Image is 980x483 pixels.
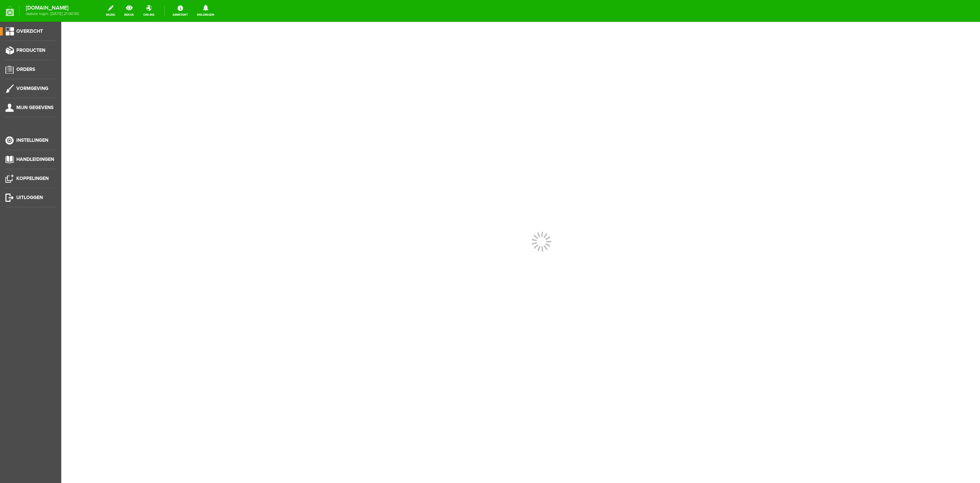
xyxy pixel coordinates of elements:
span: Instellingen [16,137,48,143]
strong: [DOMAIN_NAME] [26,6,79,10]
span: Overzicht [16,28,43,34]
span: Handleidingen [16,156,54,162]
span: Mijn gegevens [16,105,53,110]
span: Producten [16,47,45,53]
span: laatste login: [DATE] 21:00:50 [26,12,79,16]
span: Orders [16,66,35,72]
a: Assistent [168,3,192,18]
a: online [139,3,159,18]
span: Koppelingen [16,176,49,181]
a: wijzig [102,3,119,18]
span: Uitloggen [16,195,43,200]
a: bekijk [120,3,138,18]
a: Meldingen [193,3,218,18]
span: Vormgeving [16,86,48,91]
